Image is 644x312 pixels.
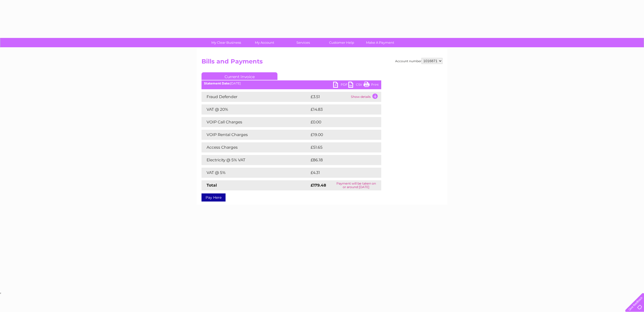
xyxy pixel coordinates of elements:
[311,183,326,188] strong: £179.48
[309,155,371,165] td: £86.18
[331,180,381,190] td: Payment will be taken on or around [DATE]
[309,117,370,127] td: £0.00
[395,58,442,64] div: Account number
[333,82,348,89] a: PDF
[282,38,324,47] a: Services
[202,168,309,178] td: VAT @ 5%
[309,130,371,140] td: £19.00
[202,58,442,68] h2: Bills and Payments
[244,38,286,47] a: My Account
[309,104,371,115] td: £14.83
[309,142,371,152] td: £51.65
[348,82,364,89] a: CSV
[207,183,217,188] strong: Total
[202,82,381,85] div: [DATE]
[202,142,309,152] td: Access Charges
[321,38,363,47] a: Customer Help
[202,130,309,140] td: VOIP Rental Charges
[202,155,309,165] td: Electricity @ 5% VAT
[205,38,247,47] a: My Clear Business
[350,92,381,102] td: Show details
[309,168,369,178] td: £4.31
[309,92,350,102] td: £3.51
[202,104,309,115] td: VAT @ 20%
[202,117,309,127] td: VOIP Call Charges
[202,72,277,80] a: Current Invoice
[364,82,379,89] a: Print
[202,193,226,202] a: Pay Here
[202,92,309,102] td: Fraud Defender
[204,81,230,85] b: Statement Date:
[359,38,401,47] a: Make A Payment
